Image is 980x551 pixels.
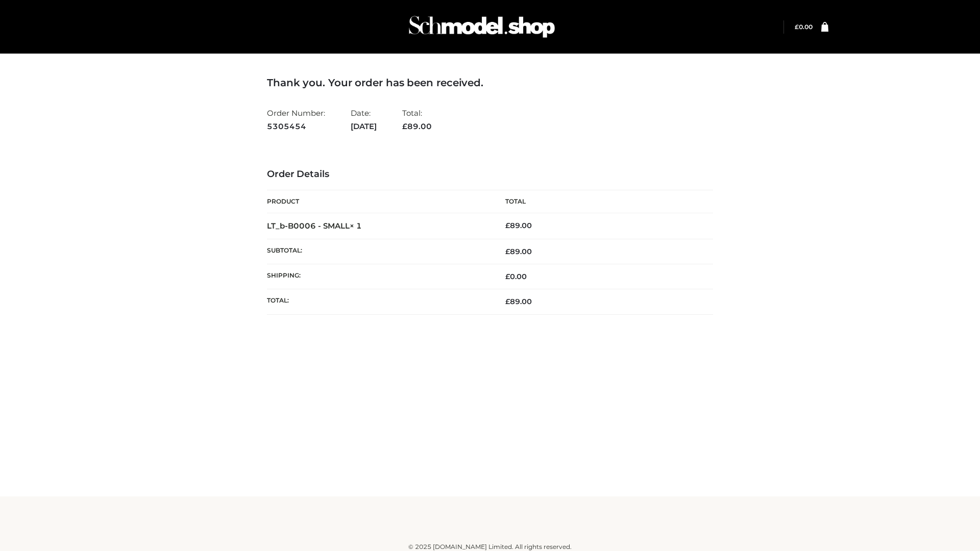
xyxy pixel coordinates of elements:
span: £ [505,297,510,306]
span: £ [505,272,510,281]
span: 89.00 [505,297,532,306]
h3: Order Details [267,169,713,180]
th: Total [490,190,713,213]
span: 89.00 [505,247,532,256]
img: Schmodel Admin 964 [405,7,558,47]
th: Total: [267,289,490,314]
span: £ [505,247,510,256]
strong: [DATE] [351,120,377,133]
bdi: 0.00 [795,23,813,31]
span: £ [795,23,799,31]
strong: × 1 [350,221,362,231]
a: £0.00 [795,23,813,31]
li: Order Number: [267,104,325,135]
span: £ [402,121,407,131]
span: 89.00 [402,121,432,131]
bdi: 89.00 [505,221,532,230]
th: Subtotal: [267,239,490,264]
bdi: 0.00 [505,272,527,281]
span: £ [505,221,510,230]
h3: Thank you. Your order has been received. [267,77,713,89]
strong: LT_b-B0006 - SMALL [267,221,362,231]
th: Shipping: [267,264,490,289]
li: Date: [351,104,377,135]
li: Total: [402,104,432,135]
th: Product [267,190,490,213]
strong: 5305454 [267,120,325,133]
